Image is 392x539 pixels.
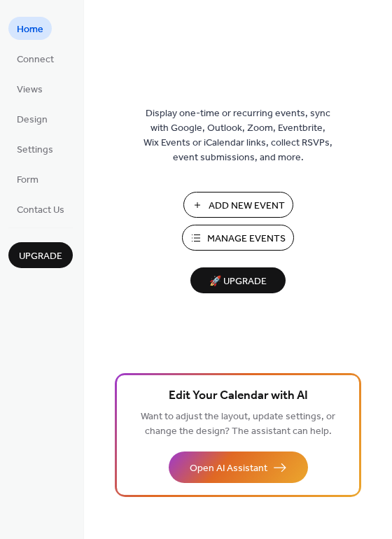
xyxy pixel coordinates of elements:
[8,242,73,268] button: Upgrade
[8,47,62,70] a: Connect
[199,272,277,291] span: 🚀 Upgrade
[8,17,52,40] a: Home
[143,106,332,165] span: Display one-time or recurring events, sync with Google, Outlook, Zoom, Eventbrite, Wix Events or ...
[17,113,48,127] span: Design
[141,407,335,441] span: Want to adjust the layout, update settings, or change the design? The assistant can help.
[169,451,308,483] button: Open AI Assistant
[8,167,47,190] a: Form
[8,77,51,100] a: Views
[182,225,294,251] button: Manage Events
[183,192,293,218] button: Add New Event
[17,143,53,157] span: Settings
[17,52,54,67] span: Connect
[8,197,73,220] a: Contact Us
[169,386,308,406] span: Edit Your Calendar with AI
[190,461,267,476] span: Open AI Assistant
[8,137,62,160] a: Settings
[8,107,56,130] a: Design
[19,249,62,264] span: Upgrade
[17,173,38,188] span: Form
[17,83,43,97] span: Views
[190,267,286,293] button: 🚀 Upgrade
[207,232,286,246] span: Manage Events
[17,22,43,37] span: Home
[17,203,64,218] span: Contact Us
[209,199,285,213] span: Add New Event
